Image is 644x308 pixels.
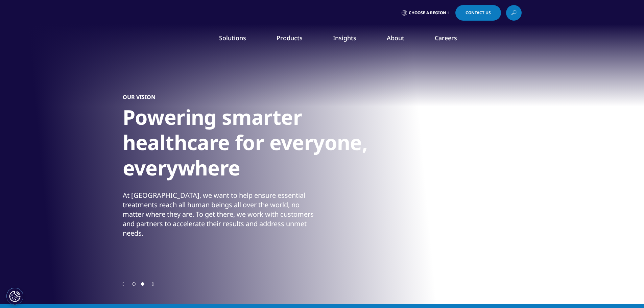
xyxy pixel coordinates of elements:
[123,281,124,287] div: Previous slide
[6,288,23,305] button: Cookies Settings
[123,51,522,281] div: 2 / 2
[219,34,246,42] a: Solutions
[132,282,136,286] span: Go to slide 1
[435,34,457,42] a: Careers
[277,34,303,42] a: Products
[123,94,156,100] h5: OUR VISION
[123,191,320,238] div: At [GEOGRAPHIC_DATA], we want to help ensure essential treatments reach all human beings all over...
[387,34,404,42] a: About
[466,11,491,15] span: Contact Us
[455,5,501,21] a: Contact Us
[141,282,144,286] span: Go to slide 2
[333,34,356,42] a: Insights
[123,104,376,185] h1: Powering smarter healthcare for everyone, everywhere
[152,281,154,287] div: Next slide
[180,24,522,55] nav: Primary
[409,10,446,16] span: Choose a Region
